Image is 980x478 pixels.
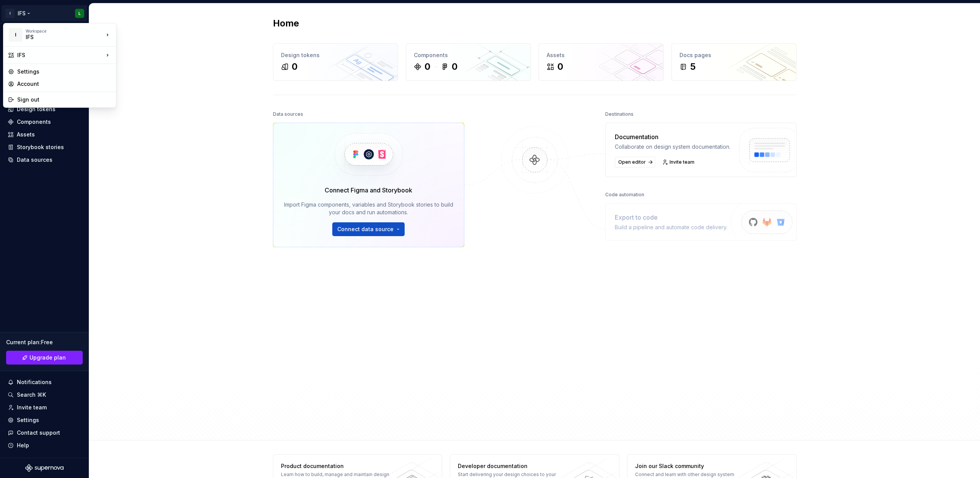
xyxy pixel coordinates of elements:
div: Settings [17,68,111,76]
div: Workspace [26,29,104,33]
div: Account [17,80,111,88]
div: Sign out [17,96,111,103]
div: I [9,28,23,42]
div: IFS [17,51,104,59]
div: IFS [26,33,91,41]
